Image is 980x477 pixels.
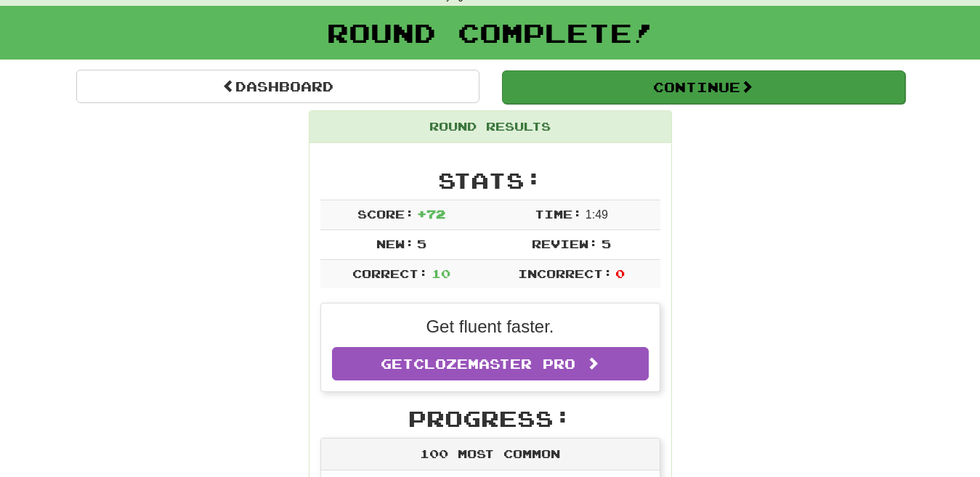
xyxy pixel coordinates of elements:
[602,237,611,250] span: 5
[332,314,649,339] p: Get fluent faster.
[332,347,649,380] a: GetClozemaster Pro
[535,207,582,221] span: Time:
[376,237,414,250] span: New:
[309,111,671,143] div: Round Results
[321,439,660,470] div: 100 Most Common
[320,407,660,431] h2: Progress:
[586,208,608,221] span: 1 : 49
[357,207,414,221] span: Score:
[502,70,905,104] button: Continue
[532,237,598,250] span: Review:
[518,266,612,280] span: Incorrect:
[413,356,575,372] span: Clozemaster Pro
[417,237,426,250] span: 5
[76,70,479,103] a: Dashboard
[615,266,625,280] span: 0
[417,207,445,221] span: + 72
[320,168,660,192] h2: Stats:
[352,266,428,280] span: Correct:
[432,266,450,280] span: 10
[5,18,975,47] h1: Round Complete!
